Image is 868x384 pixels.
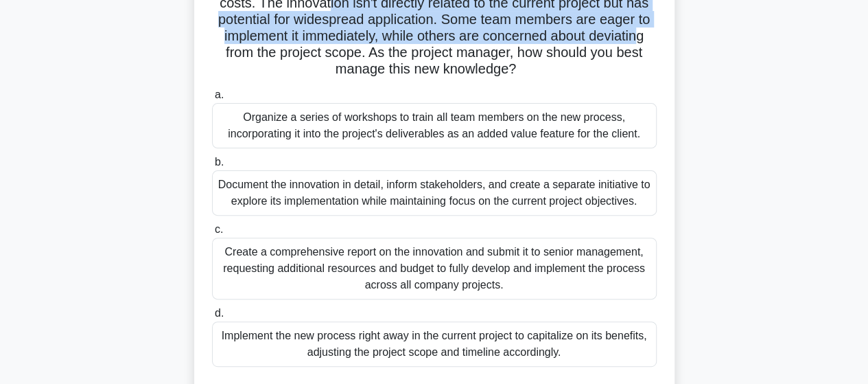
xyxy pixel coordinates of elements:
span: a. [215,89,224,100]
div: Implement the new process right away in the current project to capitalize on its benefits, adjust... [212,321,657,367]
div: Create a comprehensive report on the innovation and submit it to senior management, requesting ad... [212,238,657,300]
div: Organize a series of workshops to train all team members on the new process, incorporating it int... [212,103,657,148]
span: c. [215,223,223,235]
span: b. [215,156,224,168]
span: d. [215,307,224,319]
div: Document the innovation in detail, inform stakeholders, and create a separate initiative to explo... [212,170,657,216]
